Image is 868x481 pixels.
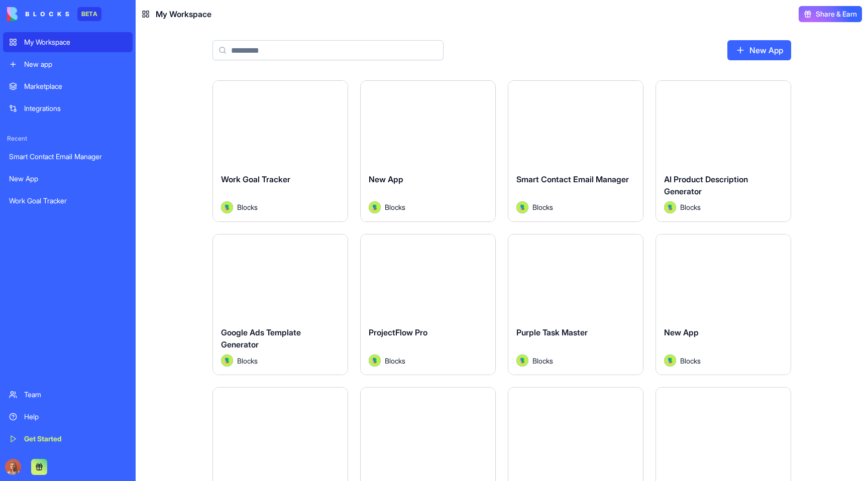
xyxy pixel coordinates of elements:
[799,6,862,22] button: Share & Earn
[516,327,588,337] span: Purple Task Master
[360,80,496,222] a: New AppAvatarBlocks
[664,354,676,367] img: Avatar
[369,174,403,184] span: New App
[237,202,258,212] span: Blocks
[7,7,101,21] a: BETA
[532,355,553,366] span: Blocks
[3,98,133,118] a: Integrations
[385,355,405,366] span: Blocks
[9,152,127,162] div: Smart Contact Email Manager
[3,76,133,96] a: Marketplace
[508,234,643,376] a: Purple Task MasterAvatarBlocks
[3,385,133,405] a: Team
[680,202,701,212] span: Blocks
[3,429,133,449] a: Get Started
[221,201,233,213] img: Avatar
[656,234,791,376] a: New AppAvatarBlocks
[360,234,496,376] a: ProjectFlow ProAvatarBlocks
[24,434,127,444] div: Get Started
[664,327,699,337] span: New App
[24,81,127,91] div: Marketplace
[9,196,127,206] div: Work Goal Tracker
[369,354,381,367] img: Avatar
[5,459,21,475] img: Marina_gj5dtt.jpg
[7,7,69,21] img: logo
[24,390,127,400] div: Team
[680,355,701,366] span: Blocks
[664,201,676,213] img: Avatar
[212,234,348,376] a: Google Ads Template GeneratorAvatarBlocks
[3,135,133,143] span: Recent
[369,327,427,337] span: ProjectFlow Pro
[212,80,348,222] a: Work Goal TrackerAvatarBlocks
[516,201,528,213] img: Avatar
[532,202,553,212] span: Blocks
[664,174,748,196] span: AI Product Description Generator
[77,7,101,21] div: BETA
[516,354,528,367] img: Avatar
[3,32,133,52] a: My Workspace
[369,201,381,213] img: Avatar
[3,191,133,211] a: Work Goal Tracker
[516,174,629,184] span: Smart Contact Email Manager
[816,9,857,19] span: Share & Earn
[24,59,127,69] div: New app
[221,354,233,367] img: Avatar
[508,80,643,222] a: Smart Contact Email ManagerAvatarBlocks
[385,202,405,212] span: Blocks
[3,407,133,427] a: Help
[727,40,791,60] a: New App
[24,103,127,113] div: Integrations
[3,147,133,167] a: Smart Contact Email Manager
[24,412,127,422] div: Help
[3,54,133,74] a: New app
[9,174,127,184] div: New App
[237,355,258,366] span: Blocks
[221,174,290,184] span: Work Goal Tracker
[3,169,133,189] a: New App
[221,327,301,349] span: Google Ads Template Generator
[656,80,791,222] a: AI Product Description GeneratorAvatarBlocks
[24,37,127,47] div: My Workspace
[156,8,211,20] span: My Workspace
